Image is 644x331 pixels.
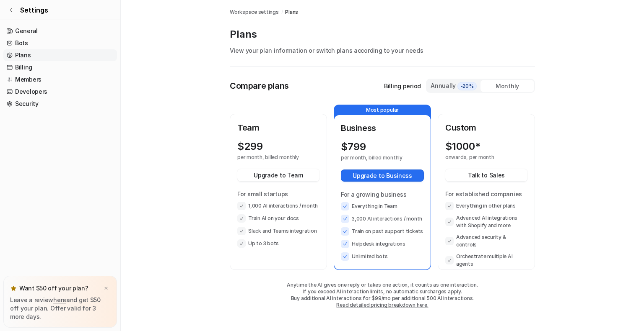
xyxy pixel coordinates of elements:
p: Want $50 off your plan? [19,284,88,293]
button: Upgrade to Business [341,169,424,182]
a: here [53,296,66,303]
p: per month, billed monthly [341,154,409,161]
p: If you exceed AI interaction limits, no automatic surcharges apply. [230,288,535,295]
p: Leave a review and get $50 off your plan. Offer valid for 3 more days. [10,296,110,321]
p: Most popular [334,105,431,115]
li: Slack and Teams integration [237,227,319,235]
p: $ 799 [341,141,366,153]
a: Workspace settings [230,8,279,16]
li: Unlimited bots [341,252,424,261]
a: Read detailed pricing breakdown here. [336,302,428,308]
li: Helpdesk integrations [341,240,424,248]
p: Business [341,122,424,134]
button: Upgrade to Team [237,169,319,181]
p: Anytime the AI gives one reply or takes one action, it counts as one interaction. [230,282,535,288]
button: Talk to Sales [445,169,527,181]
p: $ 1000* [445,141,480,152]
li: Orchestrate multiple AI agents [445,253,527,268]
span: / [281,8,283,16]
a: Security [3,98,117,110]
p: For a growing business [341,190,424,199]
li: Everything in other plans [445,202,527,210]
p: Custom [445,121,527,134]
a: Members [3,74,117,85]
li: Train AI on your docs [237,214,319,223]
li: Up to 3 bots [237,239,319,248]
p: Plans [230,28,535,41]
p: onwards, per month [445,154,512,161]
a: General [3,25,117,37]
img: star [10,285,17,292]
p: Compare plans [230,80,289,92]
p: View your plan information or switch plans according to your needs [230,46,535,55]
li: 1,000 AI interactions / month [237,202,319,210]
img: x [104,286,109,291]
a: Developers [3,86,117,98]
p: $ 299 [237,141,263,152]
li: Everything in Team [341,202,424,210]
a: Plans [285,8,298,16]
a: Bots [3,37,117,49]
li: 3,000 AI interactions / month [341,215,424,223]
div: Annually [430,81,477,90]
a: Billing [3,62,117,73]
p: For small startups [237,190,319,198]
p: Billing period [384,82,421,90]
span: Settings [20,5,48,15]
li: Train on past support tickets [341,227,424,236]
div: Monthly [480,80,534,92]
li: Advanced security & controls [445,233,527,249]
p: Buy additional AI interactions for $99/mo per additional 500 AI interactions. [230,295,535,302]
a: Plans [3,49,117,61]
p: per month, billed monthly [237,154,304,161]
li: Advanced AI integrations with Shopify and more [445,214,527,229]
p: Team [237,121,319,134]
p: For established companies [445,190,527,198]
span: -20% [457,82,477,90]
